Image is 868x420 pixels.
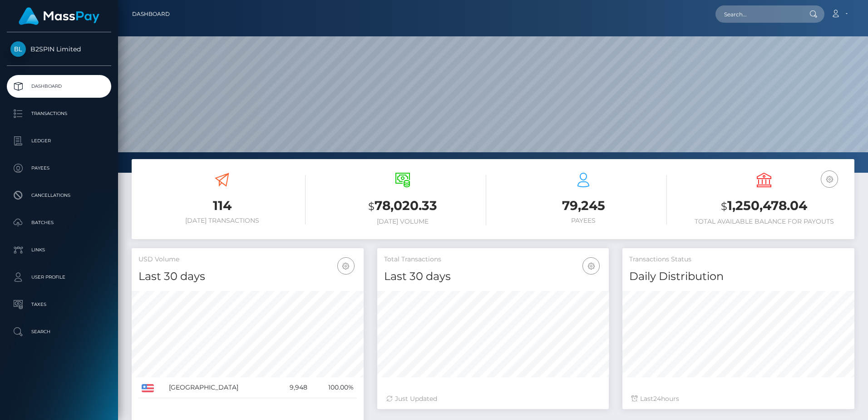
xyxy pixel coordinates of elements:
[10,298,108,311] p: Taxes
[7,239,111,261] a: Links
[629,269,848,285] h4: Daily Distribution
[653,395,661,403] span: 24
[721,200,727,213] small: $
[7,102,111,125] a: Transactions
[7,184,111,207] a: Cancellations
[166,377,276,398] td: [GEOGRAPHIC_DATA]
[7,266,111,289] a: User Profile
[500,197,667,215] h3: 79,245
[7,130,111,152] a: Ledger
[10,134,108,148] p: Ledger
[10,325,108,339] p: Search
[500,217,667,225] h6: Payees
[276,377,311,398] td: 9,948
[7,45,111,53] span: B2SPIN Limited
[138,269,357,285] h4: Last 30 days
[7,75,111,98] a: Dashboard
[631,394,845,404] div: Last hours
[19,7,99,25] img: MassPay Logo
[319,197,486,215] h3: 78,020.33
[132,5,170,24] a: Dashboard
[681,197,848,215] h3: 1,250,478.04
[384,255,602,264] h5: Total Transactions
[681,218,848,225] h6: Total Available Balance for Payouts
[715,5,801,23] input: Search...
[138,217,306,225] h6: [DATE] Transactions
[138,197,306,215] h3: 114
[7,320,111,343] a: Search
[7,211,111,234] a: Batches
[10,80,108,93] p: Dashboard
[10,189,108,202] p: Cancellations
[142,384,154,392] img: US.png
[384,269,602,285] h4: Last 30 days
[10,270,108,284] p: User Profile
[138,255,357,264] h5: USD Volume
[7,293,111,316] a: Taxes
[7,157,111,180] a: Payees
[386,394,600,404] div: Just Updated
[311,377,357,398] td: 100.00%
[10,243,108,257] p: Links
[10,216,108,230] p: Batches
[10,161,108,175] p: Payees
[10,107,108,120] p: Transactions
[10,41,26,57] img: B2SPIN Limited
[629,255,848,264] h5: Transactions Status
[319,218,486,225] h6: [DATE] Volume
[368,200,375,213] small: $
